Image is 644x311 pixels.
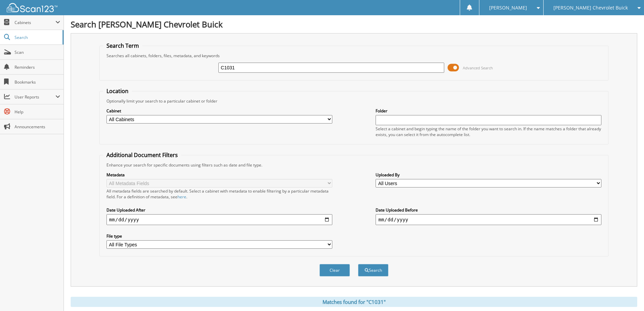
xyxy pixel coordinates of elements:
[15,49,60,55] span: Scan
[15,124,60,130] span: Announcements
[553,6,628,10] span: [PERSON_NAME] Chevrolet Buick
[15,20,55,25] span: Cabinets
[103,151,181,159] legend: Additional Document Filters
[376,108,601,114] label: Folder
[463,65,493,70] span: Advanced Search
[106,233,332,239] label: File type
[103,162,605,168] div: Enhance your search for specific documents using filters such as date and file type.
[358,264,388,276] button: Search
[106,188,332,200] div: All metadata fields are searched by default. Select a cabinet with metadata to enable filtering b...
[103,42,142,49] legend: Search Term
[15,79,60,85] span: Bookmarks
[15,64,60,70] span: Reminders
[319,264,350,276] button: Clear
[103,87,132,95] legend: Location
[489,6,527,10] span: [PERSON_NAME]
[15,35,59,40] span: Search
[106,207,332,213] label: Date Uploaded After
[177,194,186,200] a: here
[15,109,60,115] span: Help
[71,297,637,307] div: Matches found for "C1031"
[71,19,637,30] h1: Search [PERSON_NAME] Chevrolet Buick
[376,214,601,225] input: end
[106,172,332,178] label: Metadata
[106,214,332,225] input: start
[376,172,601,178] label: Uploaded By
[376,207,601,213] label: Date Uploaded Before
[376,126,601,137] div: Select a cabinet and begin typing the name of the folder you want to search in. If the name match...
[103,53,605,59] div: Searches all cabinets, folders, files, metadata, and keywords
[103,98,605,104] div: Optionally limit your search to a particular cabinet or folder
[15,94,55,100] span: User Reports
[7,3,57,12] img: scan123-logo-white.svg
[106,108,332,114] label: Cabinet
